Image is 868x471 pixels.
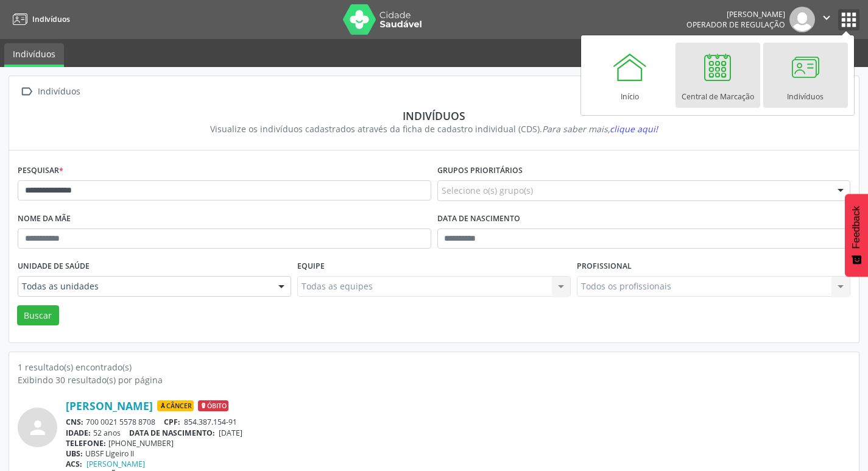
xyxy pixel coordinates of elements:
[542,123,658,135] i: Para saber mais,
[129,428,215,438] span: DATA DE NASCIMENTO:
[66,399,153,413] a: [PERSON_NAME]
[815,7,838,32] button: 
[35,83,82,101] div: Indivíduos
[184,417,237,427] span: 854.387.154-91
[18,83,35,101] i: 
[66,448,850,459] div: UBSF Ligeiro II
[18,361,850,374] div: 1 resultado(s) encontrado(s)
[845,194,868,277] button: Feedback - Mostrar pesquisa
[588,43,672,108] a: Início
[66,428,850,438] div: 52 anos
[18,374,850,386] div: Exibindo 30 resultado(s) por página
[66,438,106,448] span: TELEFONE:
[86,459,145,469] a: [PERSON_NAME]
[851,206,862,249] span: Feedback
[686,19,785,30] span: Operador de regulação
[32,14,70,24] span: Indivíduos
[18,257,90,276] label: Unidade de saúde
[26,109,842,122] div: Indivíduos
[820,11,833,24] i: 
[66,428,91,438] span: IDADE:
[789,7,815,32] img: img
[157,400,194,411] span: Câncer
[18,161,63,180] label: Pesquisar
[610,123,658,135] span: clique aqui!
[66,448,83,459] span: UBS:
[18,210,71,228] label: Nome da mãe
[164,417,180,427] span: CPF:
[22,280,266,292] span: Todas as unidades
[442,184,533,197] span: Selecione o(s) grupo(s)
[577,257,632,276] label: Profissional
[4,43,64,67] a: Indivíduos
[686,9,785,19] div: [PERSON_NAME]
[17,305,59,326] button: Buscar
[219,428,242,438] span: [DATE]
[9,9,70,29] a: Indivíduos
[198,400,228,411] span: Óbito
[18,83,82,101] a:  Indivíduos
[437,210,520,228] label: Data de nascimento
[66,438,850,448] div: [PHONE_NUMBER]
[66,459,82,469] span: ACS:
[66,417,850,427] div: 700 0021 5578 8708
[27,417,49,439] i: person
[838,9,859,30] button: apps
[66,417,83,427] span: CNS:
[437,161,523,180] label: Grupos prioritários
[26,122,842,135] div: Visualize os indivíduos cadastrados através da ficha de cadastro individual (CDS).
[763,43,848,108] a: Indivíduos
[676,43,760,108] a: Central de Marcação
[297,257,325,276] label: Equipe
